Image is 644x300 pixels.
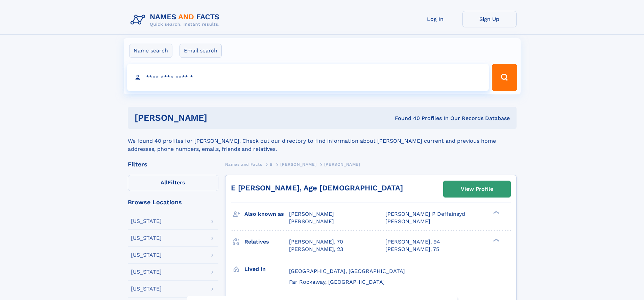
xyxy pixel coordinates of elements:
[289,246,343,253] a: [PERSON_NAME], 23
[131,252,162,258] div: [US_STATE]
[462,11,517,27] a: Sign Up
[128,199,218,205] div: Browse Locations
[461,181,493,197] div: View Profile
[128,11,225,29] img: Logo Names and Facts
[289,218,334,225] span: [PERSON_NAME]
[225,160,262,168] a: Names and Facts
[301,115,510,122] div: Found 40 Profiles In Our Records Database
[385,211,465,217] span: [PERSON_NAME] P Deffainsyd
[280,160,316,168] a: [PERSON_NAME]
[131,269,162,275] div: [US_STATE]
[289,238,343,246] a: [PERSON_NAME], 70
[492,238,500,242] div: ❯
[492,210,500,215] div: ❯
[492,64,517,91] button: Search Button
[289,279,385,285] span: Far Rockaway, [GEOGRAPHIC_DATA]
[385,218,430,225] span: [PERSON_NAME]
[270,162,273,167] span: B
[270,160,273,168] a: B
[324,162,360,167] span: [PERSON_NAME]
[131,218,162,224] div: [US_STATE]
[231,184,403,192] a: E [PERSON_NAME], Age [DEMOGRAPHIC_DATA]
[127,64,489,91] input: search input
[289,268,405,274] span: [GEOGRAPHIC_DATA], [GEOGRAPHIC_DATA]
[131,235,162,241] div: [US_STATE]
[244,208,289,220] h3: Also known as
[385,238,440,246] a: [PERSON_NAME], 94
[289,211,334,217] span: [PERSON_NAME]
[180,44,222,58] label: Email search
[128,129,517,153] div: We found 40 profiles for [PERSON_NAME]. Check out our directory to find information about [PERSON...
[244,263,289,275] h3: Lived in
[128,175,218,191] label: Filters
[129,44,172,58] label: Name search
[408,11,462,27] a: Log In
[131,286,162,292] div: [US_STATE]
[135,114,301,122] h1: [PERSON_NAME]
[385,246,439,253] a: [PERSON_NAME], 75
[444,181,510,197] a: View Profile
[280,162,316,167] span: [PERSON_NAME]
[244,236,289,248] h3: Relatives
[128,161,218,167] div: Filters
[161,179,168,186] span: All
